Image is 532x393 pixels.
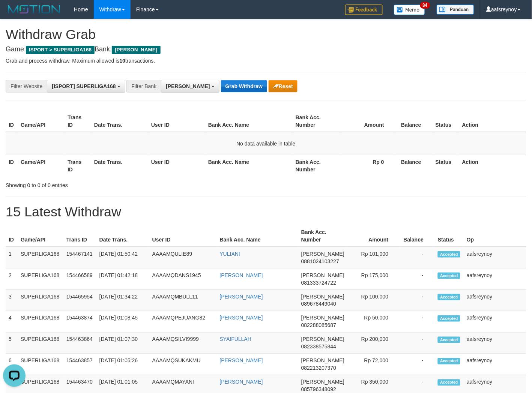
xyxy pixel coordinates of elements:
[148,155,205,176] th: User ID
[96,268,149,290] td: [DATE] 01:42:18
[6,27,526,42] h1: Withdraw Grab
[301,301,336,307] span: Copy 089678449040 to clipboard
[301,272,344,278] span: [PERSON_NAME]
[293,111,340,132] th: Bank Acc. Number
[400,311,435,333] td: -
[345,4,383,15] img: Feedback.jpg
[301,358,344,364] span: [PERSON_NAME]
[149,268,217,290] td: AAAAMQDANS1945
[18,111,65,132] th: Game/API
[18,225,63,247] th: Game/API
[149,225,217,247] th: User ID
[6,132,526,155] td: No data available in table
[166,83,210,89] span: [PERSON_NAME]
[148,111,205,132] th: User ID
[438,358,460,364] span: Accepted
[395,155,433,176] th: Balance
[18,311,63,333] td: SUPERLIGA168
[91,155,148,176] th: Date Trans.
[347,268,400,290] td: Rp 175,000
[301,315,344,321] span: [PERSON_NAME]
[63,290,96,311] td: 154465954
[220,315,263,321] a: [PERSON_NAME]
[400,290,435,311] td: -
[52,83,116,89] span: [ISPORT] SUPERLIGA168
[400,354,435,375] td: -
[47,80,125,93] button: [ISPORT] SUPERLIGA168
[63,247,96,268] td: 154467141
[301,251,344,257] span: [PERSON_NAME]
[400,333,435,354] td: -
[96,354,149,375] td: [DATE] 01:05:26
[65,155,91,176] th: Trans ID
[126,80,161,93] div: Filter Bank
[340,111,395,132] th: Amount
[347,311,400,333] td: Rp 50,000
[6,225,18,247] th: ID
[301,322,336,328] span: Copy 082288085687 to clipboard
[438,315,460,322] span: Accepted
[464,247,526,268] td: aafsreynoy
[433,155,459,176] th: Status
[63,268,96,290] td: 154466589
[96,311,149,333] td: [DATE] 01:08:45
[149,311,217,333] td: AAAAMQPEJUANG82
[63,333,96,354] td: 154463864
[63,354,96,375] td: 154463857
[301,344,336,350] span: Copy 082338575844 to clipboard
[438,251,460,258] span: Accepted
[6,57,526,64] p: Grab and process withdraw. Maximum allowed is transactions.
[301,336,344,342] span: [PERSON_NAME]
[18,268,63,290] td: SUPERLIGA168
[112,46,160,54] span: [PERSON_NAME]
[6,80,47,93] div: Filter Website
[161,80,219,93] button: [PERSON_NAME]
[347,333,400,354] td: Rp 200,000
[6,155,18,176] th: ID
[149,290,217,311] td: AAAAMQMBULL11
[96,225,149,247] th: Date Trans.
[347,225,400,247] th: Amount
[347,354,400,375] td: Rp 72,000
[18,354,63,375] td: SUPERLIGA168
[220,358,263,364] a: [PERSON_NAME]
[18,155,65,176] th: Game/API
[298,225,347,247] th: Bank Acc. Number
[464,333,526,354] td: aafsreynoy
[63,311,96,333] td: 154463874
[347,247,400,268] td: Rp 101,000
[221,80,267,92] button: Grab Withdraw
[459,155,526,176] th: Action
[6,268,18,290] td: 2
[301,280,336,286] span: Copy 081333724722 to clipboard
[301,365,336,371] span: Copy 082213207370 to clipboard
[6,4,63,15] img: MOTION_logo.png
[437,4,474,15] img: panduan.png
[6,46,526,53] h4: Game: Bank:
[119,58,125,64] strong: 10
[217,225,298,247] th: Bank Acc. Name
[220,251,240,257] a: YULIANI
[6,333,18,354] td: 5
[6,204,526,219] h1: 15 Latest Withdraw
[6,178,216,189] div: Showing 0 to 0 of 0 entries
[394,4,425,15] img: Button%20Memo.svg
[220,379,263,385] a: [PERSON_NAME]
[400,268,435,290] td: -
[6,111,18,132] th: ID
[459,111,526,132] th: Action
[96,290,149,311] td: [DATE] 01:34:22
[400,247,435,268] td: -
[347,290,400,311] td: Rp 100,000
[205,111,293,132] th: Bank Acc. Name
[220,294,263,300] a: [PERSON_NAME]
[91,111,148,132] th: Date Trans.
[420,2,430,9] span: 34
[220,336,252,342] a: SYAIFULLAH
[220,272,263,278] a: [PERSON_NAME]
[433,111,459,132] th: Status
[464,225,526,247] th: Op
[464,311,526,333] td: aafsreynoy
[18,333,63,354] td: SUPERLIGA168
[96,247,149,268] td: [DATE] 01:50:42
